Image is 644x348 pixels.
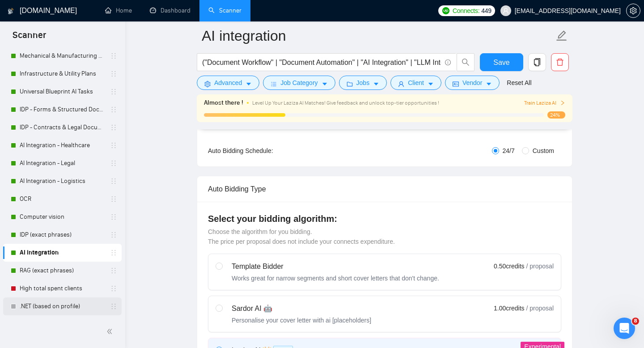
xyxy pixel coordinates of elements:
a: IDP - Forms & Structured Documents [20,101,105,119]
a: RAG (exact phrases) [20,262,105,280]
a: .NET (based on profile) [20,297,105,315]
span: holder [110,195,117,203]
span: holder [110,303,117,310]
span: setting [627,7,640,14]
div: Personalise your cover letter with ai [placeholders] [232,316,371,325]
span: Level Up Your Laziza AI Matches! Give feedback and unlock top-tier opportunities ! [252,100,439,106]
img: logo [8,4,14,18]
span: delete [551,58,568,66]
a: dashboardDashboard [150,7,191,14]
span: 1.00 credits [494,303,524,313]
span: info-circle [445,59,451,65]
span: idcard [453,81,459,87]
img: upwork-logo.png [442,7,449,14]
button: userClientcaret-down [390,76,441,90]
span: caret-down [246,81,252,87]
button: idcardVendorcaret-down [445,76,500,90]
span: double-left [106,327,115,336]
a: OCR [20,190,105,208]
input: Scanner name... [202,25,554,47]
a: High total spent clients [20,280,105,297]
a: Computer vision [20,208,105,226]
span: 24% [547,111,565,119]
div: Auto Bidding Type [208,176,561,202]
button: folderJobscaret-down [339,76,387,90]
span: caret-down [373,81,379,87]
span: Scanner [5,29,53,47]
span: 8 [632,318,639,325]
span: 0.50 credits [494,261,524,271]
a: searchScanner [208,7,241,14]
button: delete [551,53,569,71]
a: Infrastructure & Utility Plans [20,65,105,83]
span: caret-down [486,81,492,87]
span: holder [110,124,117,131]
span: 449 [481,6,491,16]
button: copy [528,53,546,71]
span: Connects: [453,6,479,16]
iframe: Intercom live chat [614,318,635,339]
button: Train Laziza AI [524,99,565,107]
span: holder [110,267,117,274]
button: Save [480,53,523,71]
span: holder [110,160,117,167]
div: Auto Bidding Schedule: [208,146,326,156]
span: holder [110,231,117,238]
span: right [560,100,565,106]
span: holder [110,213,117,221]
h4: Select your bidding algorithm: [208,212,561,225]
span: holder [110,142,117,149]
button: barsJob Categorycaret-down [263,76,335,90]
div: Sardor AI 🤖 [232,303,371,314]
span: holder [110,88,117,95]
a: homeHome [105,7,132,14]
div: Template Bidder [232,261,439,272]
a: Universal Blueprint AI Tasks [20,83,105,101]
span: Job Category [280,78,318,88]
span: / proposal [526,262,554,271]
span: 24/7 [499,146,518,156]
span: Client [408,78,424,88]
span: Choose the algorithm for you bidding. The price per proposal does not include your connects expen... [208,228,395,245]
span: holder [110,70,117,77]
span: search [457,58,474,66]
button: settingAdvancedcaret-down [197,76,259,90]
span: folder [347,81,353,87]
a: IDP (exact phrases) [20,226,105,244]
span: caret-down [428,81,434,87]
span: setting [204,81,211,87]
span: user [398,81,404,87]
a: AI integration [20,244,105,262]
a: AI Integration - Logistics [20,172,105,190]
a: AI Integration - Legal [20,154,105,172]
span: Almost there ! [204,98,243,108]
span: Custom [529,146,558,156]
span: holder [110,285,117,292]
span: holder [110,52,117,59]
span: Advanced [214,78,242,88]
a: AI Integration - Healthcare [20,136,105,154]
button: setting [626,4,640,18]
span: Save [493,57,509,68]
span: holder [110,106,117,113]
span: Jobs [356,78,370,88]
span: caret-down [322,81,328,87]
span: edit [556,30,568,42]
button: search [457,53,475,71]
a: setting [626,7,640,14]
a: IDP - Contracts & Legal Documents [20,119,105,136]
a: Reset All [507,78,531,88]
input: Search Freelance Jobs... [202,57,441,68]
a: Mechanical & Manufacturing Blueprints [20,47,105,65]
div: Works great for narrow segments and short cover letters that don't change. [232,274,439,283]
span: copy [529,58,546,66]
span: Vendor [462,78,482,88]
span: bars [271,81,277,87]
span: holder [110,178,117,185]
span: user [503,8,509,14]
span: / proposal [526,304,554,313]
span: holder [110,249,117,256]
